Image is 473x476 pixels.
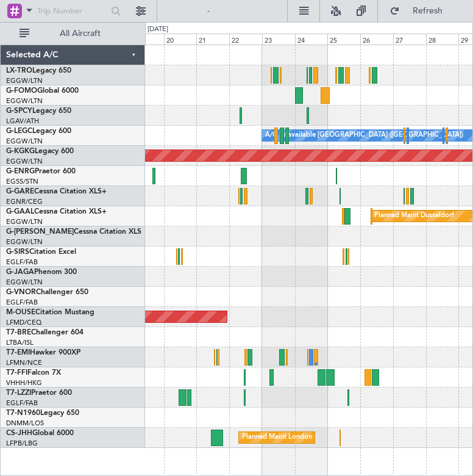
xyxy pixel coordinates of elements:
a: EGGW/LTN [6,157,43,166]
button: All Aircraft [13,24,132,43]
span: T7-BRE [6,329,31,336]
span: G-LEGC [6,128,32,135]
a: G-[PERSON_NAME]Cessna Citation XLS [6,228,141,236]
div: 19 [131,34,164,45]
a: EGLF/FAB [6,298,38,307]
button: Refresh [384,1,457,21]
span: G-KGKG [6,148,35,155]
span: T7-LZZI [6,389,31,397]
a: LFMN/NCE [6,358,42,367]
a: T7-BREChallenger 604 [6,329,84,336]
div: 20 [164,34,197,45]
div: [DATE] [148,24,168,35]
div: 26 [360,34,393,45]
a: EGNR/CEG [6,197,43,206]
a: LFMD/CEQ [6,318,41,327]
div: Planned Maint Dusseldorf [374,207,454,225]
a: EGSS/STN [6,177,38,186]
a: LFPB/LBG [6,439,38,448]
a: T7-N1960Legacy 650 [6,409,79,417]
a: LTBA/ISL [6,338,34,347]
a: G-ENRGPraetor 600 [6,168,76,175]
a: G-GAALCessna Citation XLS+ [6,208,107,215]
span: T7-N1960 [6,409,40,417]
a: G-SIRSCitation Excel [6,248,76,256]
a: G-VNORChallenger 650 [6,289,88,296]
span: T7-FFI [6,369,27,377]
a: G-SPCYLegacy 650 [6,107,71,115]
div: 28 [426,34,459,45]
span: G-GARE [6,188,34,195]
span: CS-JHH [6,430,32,437]
span: G-ENRG [6,168,35,175]
span: T7-EMI [6,349,30,356]
span: G-[PERSON_NAME] [6,228,74,236]
span: LX-TRO [6,67,32,74]
span: G-VNOR [6,289,36,296]
div: 23 [262,34,295,45]
a: EGGW/LTN [6,217,43,226]
a: EGGW/LTN [6,96,43,106]
a: EGGW/LTN [6,237,43,247]
div: 25 [327,34,360,45]
a: G-KGKGLegacy 600 [6,148,74,155]
a: DNMM/LOS [6,419,44,428]
a: LGAV/ATH [6,117,39,126]
div: 22 [229,34,262,45]
div: Planned Maint London ([GEOGRAPHIC_DATA]) [242,428,388,447]
span: G-GAAL [6,208,34,215]
a: G-LEGCLegacy 600 [6,128,71,135]
div: 21 [196,34,229,45]
span: G-JAGA [6,269,34,276]
a: EGGW/LTN [6,137,43,146]
div: 24 [295,34,328,45]
a: CS-JHHGlobal 6000 [6,430,74,437]
span: G-SIRS [6,248,29,256]
span: G-FOMO [6,87,37,95]
span: All Aircraft [32,29,129,38]
div: A/C Unavailable [GEOGRAPHIC_DATA] ([GEOGRAPHIC_DATA]) [265,126,463,145]
a: T7-LZZIPraetor 600 [6,389,72,397]
a: EGLF/FAB [6,398,38,408]
a: EGGW/LTN [6,76,43,85]
a: G-FOMOGlobal 6000 [6,87,79,95]
a: EGGW/LTN [6,278,43,287]
a: G-JAGAPhenom 300 [6,269,77,276]
a: LX-TROLegacy 650 [6,67,71,74]
a: VHHH/HKG [6,378,42,388]
a: G-GARECessna Citation XLS+ [6,188,107,195]
div: 27 [393,34,426,45]
span: G-SPCY [6,107,32,115]
a: T7-EMIHawker 900XP [6,349,80,356]
span: M-OUSE [6,309,35,316]
a: T7-FFIFalcon 7X [6,369,61,377]
span: Refresh [402,7,453,15]
a: M-OUSECitation Mustang [6,309,94,316]
a: EGLF/FAB [6,258,38,267]
input: Trip Number [37,2,107,20]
